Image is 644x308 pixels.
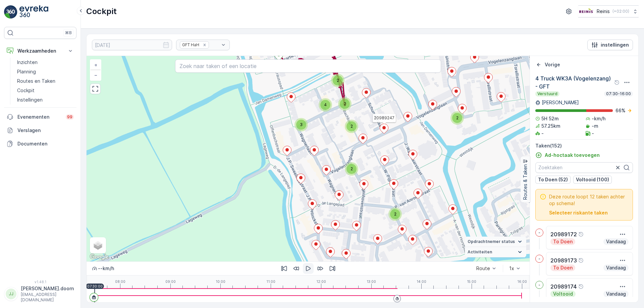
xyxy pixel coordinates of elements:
[509,266,514,271] div: 1x
[21,285,74,292] p: [PERSON_NAME].doorn
[91,70,101,80] a: Uitzoomen
[17,97,43,103] p: Instellingen
[522,164,529,200] p: Routes & Taken
[6,289,16,299] div: JJ
[549,209,608,216] button: Selecteer riskante taken
[338,97,352,111] div: 2
[17,78,55,84] p: Routes en Taken
[576,176,609,183] p: Voltooid (100)
[4,285,76,303] button: JJ[PERSON_NAME].doorn[EMAIL_ADDRESS][DOMAIN_NAME]
[549,193,629,207] span: Deze route loopt 12 taken achter op schema!
[538,176,568,183] p: To Doen (52)
[592,115,605,122] p: -km/h
[175,59,441,73] input: Zoek naar taken of een locatie
[14,76,76,86] a: Routes en Taken
[331,74,344,87] div: 2
[319,98,332,112] div: 4
[17,68,36,75] p: Planning
[538,282,540,288] p: -
[614,80,620,85] div: help tooltippictogram
[344,101,346,106] span: 2
[535,61,560,68] a: Vorige
[4,110,76,124] a: Evenementen99
[165,280,176,284] p: 09:00
[4,44,76,58] button: Werkzaamheden
[578,5,639,17] button: Reinis(+02:00)
[535,176,571,184] button: To Doen (52)
[601,42,629,48] p: instellingen
[597,8,610,15] p: Reinis
[17,140,74,147] p: Documenten
[538,230,540,235] p: -
[605,238,627,245] p: Vandaag
[4,137,76,150] a: Documenten
[456,115,459,120] span: 2
[615,107,626,114] p: 66 %
[465,237,526,247] summary: Opdrachtnemer status
[550,230,577,238] p: 20989172
[21,292,74,303] p: [EMAIL_ADDRESS][DOMAIN_NAME]
[4,124,76,137] a: Verslagen
[542,99,579,106] p: [PERSON_NAME]
[19,5,48,19] img: logo_light-DOdMpM7g.png
[367,280,376,284] p: 13:00
[345,162,358,176] div: 2
[17,114,62,120] p: Evenementen
[573,176,612,184] button: Voltooid (100)
[467,280,476,284] p: 15:00
[17,48,63,54] p: Werkzaamheden
[535,142,633,149] p: Taken ( 152 )
[324,102,327,107] span: 4
[4,5,17,19] img: logo
[14,95,76,105] a: Instellingen
[578,284,584,289] div: help tooltippictogram
[216,280,225,284] p: 10:00
[92,40,172,50] input: dd/mm/yyyy
[538,256,540,261] p: -
[592,130,594,137] p: -
[266,280,275,284] p: 11:00
[605,264,627,271] p: Vandaag
[550,256,577,264] p: 20989173
[351,124,353,129] span: 2
[14,67,76,76] a: Planning
[550,283,577,291] p: 20989174
[592,123,598,129] p: -m
[17,127,74,134] p: Verslagen
[94,72,98,78] span: −
[537,91,558,97] p: Verstuurd
[605,291,627,297] p: Vandaag
[612,9,629,14] p: ( +02:00 )
[65,30,72,36] p: ⌘B
[337,78,339,83] span: 2
[578,258,584,263] div: help tooltippictogram
[541,130,544,137] p: -
[351,166,353,171] span: 2
[465,247,526,257] summary: Activiteiten
[88,253,110,261] a: Dit gebied openen in Google Maps (er wordt een nieuw venster geopend)
[578,232,584,237] div: help tooltippictogram
[17,87,35,94] p: Cockpit
[115,280,125,284] p: 08:00
[587,40,633,50] button: instellingen
[14,86,76,95] a: Cockpit
[605,91,632,97] p: 07:30-16:00
[14,58,76,67] a: Inzichten
[91,60,101,70] a: In zoomen
[88,253,110,261] img: Google
[87,284,103,288] p: 07:30:00
[98,265,114,272] p: -- km/h
[294,118,308,131] div: 3
[552,291,574,297] p: Voltooid
[535,162,633,173] input: Zoektaken
[541,115,559,122] p: 5H 52m
[86,6,117,17] p: Cockpit
[67,114,72,120] p: 99
[476,266,490,271] div: Route
[388,207,402,221] div: 2
[552,264,573,271] p: To Doen
[17,59,38,66] p: Inzichten
[4,280,76,284] span: v 1.48.1
[468,249,492,255] span: Activiteiten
